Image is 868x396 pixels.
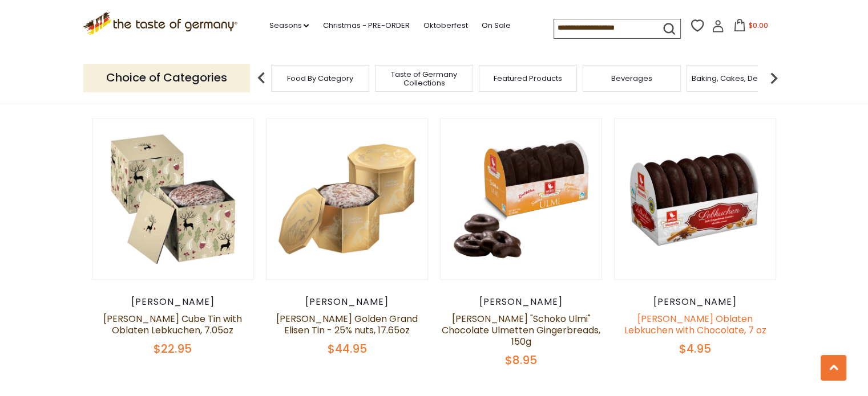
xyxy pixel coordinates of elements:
img: Wicklein Golden Grand Elisen Tin - 25% nuts, 17.65oz [267,119,428,280]
span: $8.95 [505,352,537,368]
a: [PERSON_NAME] "Schoko Ulmi" Chocolate Ulmetten Gingerbreads, 150g [442,312,600,348]
span: $4.95 [679,341,711,357]
a: Seasons [269,19,309,32]
div: [PERSON_NAME] [614,296,777,308]
a: Taste of Germany Collections [378,70,470,87]
div: [PERSON_NAME] [440,296,603,308]
span: $44.95 [327,341,366,357]
div: [PERSON_NAME] [92,296,255,308]
a: Beverages [611,74,652,83]
img: Weiss Oblaten Lebkuchen with Chocolate, 7 oz [615,119,776,280]
a: [PERSON_NAME] Cube Tin with Oblaten Lebkuchen, 7.05oz [103,312,242,337]
a: Baking, Cakes, Desserts [692,74,780,83]
img: next arrow [762,67,785,89]
p: Choice of Categories [83,64,250,92]
img: previous arrow [250,67,273,89]
a: [PERSON_NAME] Golden Grand Elisen Tin - 25% nuts, 17.65oz [276,312,418,337]
button: $0.00 [726,19,775,36]
img: Weiss "Schoko Ulmi" Chocolate Ulmetten Gingerbreads, 150g [441,119,602,280]
span: $22.95 [154,341,192,357]
a: On Sale [481,19,510,32]
a: Christmas - PRE-ORDER [322,19,409,32]
span: $0.00 [748,21,768,30]
a: Featured Products [494,74,562,83]
a: Oktoberfest [423,19,467,32]
div: [PERSON_NAME] [266,296,429,308]
a: Food By Category [287,74,353,83]
img: Wicklein Cube Tin with Oblaten Lebkuchen, 7.05oz [92,119,254,280]
a: [PERSON_NAME] Oblaten Lebkuchen with Chocolate, 7 oz [624,312,766,337]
